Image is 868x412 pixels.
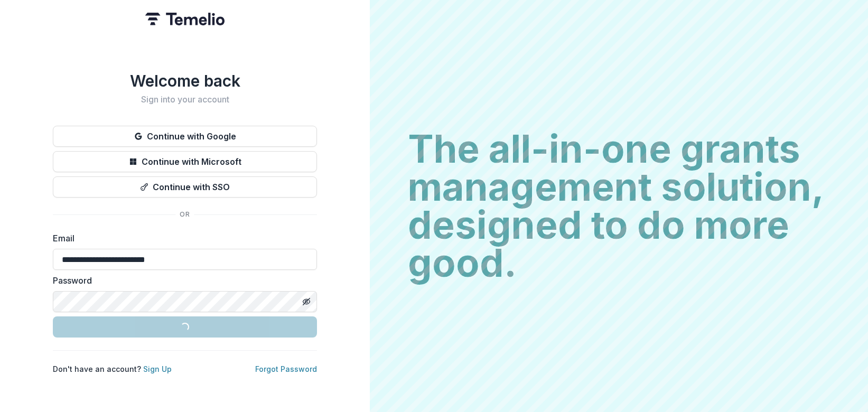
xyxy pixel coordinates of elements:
[255,364,317,373] a: Forgot Password
[53,151,317,172] button: Continue with Microsoft
[53,274,311,287] label: Password
[53,126,317,147] button: Continue with Google
[53,363,172,374] p: Don't have an account?
[143,364,172,373] a: Sign Up
[298,293,315,310] button: Toggle password visibility
[53,176,317,198] button: Continue with SSO
[53,95,317,105] h2: Sign into your account
[53,71,317,90] h1: Welcome back
[145,13,225,25] img: Temelio
[53,232,311,245] label: Email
